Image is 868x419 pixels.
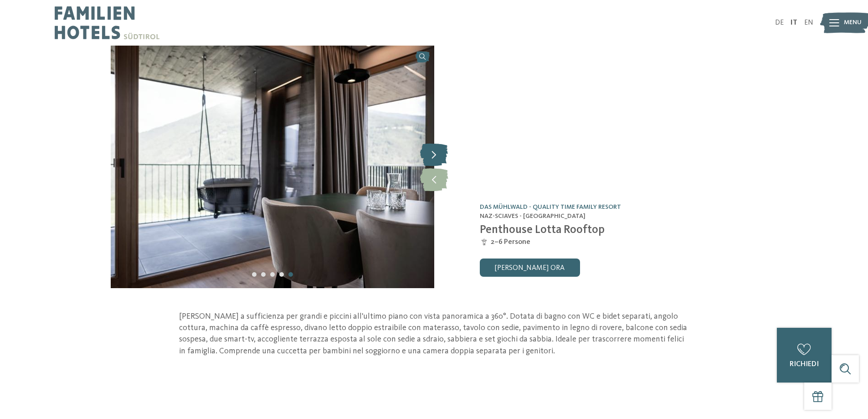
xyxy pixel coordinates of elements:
span: Naz-Sciaves - [GEOGRAPHIC_DATA] [480,213,586,219]
div: Carousel Page 1 [252,272,257,277]
a: richiedi [777,328,832,383]
a: EN [804,19,813,26]
div: Carousel Page 2 [261,272,266,277]
a: IT [791,19,797,26]
div: Carousel Pagination [250,270,295,279]
div: Carousel Page 4 [279,272,284,277]
img: Penthouse Lotta Rooftop [111,46,434,288]
span: Penthouse Lotta Rooftop [480,224,605,236]
span: richiedi [790,361,819,368]
div: Carousel Page 5 (Current Slide) [288,272,293,277]
a: DE [775,19,784,26]
a: Das Mühlwald - Quality Time Family Resort [480,204,621,210]
span: 2–6 Persone [491,237,530,247]
p: [PERSON_NAME] a sufficienza per grandi e piccini all'ultimo piano con vista panoramica a 360°. Do... [179,311,689,357]
div: Carousel Page 3 [270,272,275,277]
span: Menu [844,18,862,27]
a: [PERSON_NAME] ora [480,259,580,277]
